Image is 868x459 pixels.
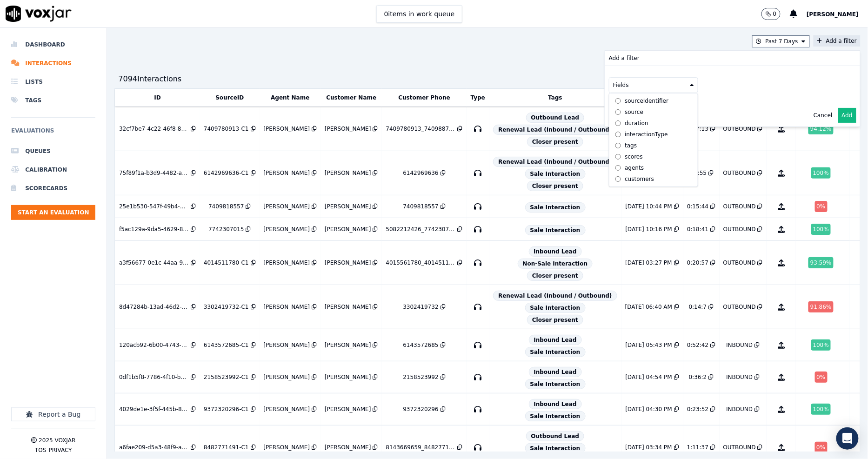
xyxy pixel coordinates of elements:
div: 6143572685 [403,341,438,349]
span: Closer present [527,137,583,147]
div: 0:15:44 [687,203,708,210]
button: Tags [548,94,562,101]
div: 0 % [815,372,828,383]
input: agents [615,165,621,171]
div: 7409818557 [208,203,244,210]
div: sourceIdentifier [625,97,668,105]
div: 4015561780_4014511780 [386,259,456,266]
button: Add a filterAdd a filter Fields id direction sourceIdentifier source duration interactionType tag... [814,35,861,47]
div: [DATE] 10:16 PM [626,226,672,233]
span: [PERSON_NAME] [807,11,859,18]
span: Sale Interaction [525,303,586,313]
div: OUTBOUND [723,203,756,210]
div: [PERSON_NAME] [325,406,371,413]
li: Tags [11,91,95,110]
div: [PERSON_NAME] [263,373,310,381]
span: Closer present [527,181,583,191]
span: Sale Interaction [525,169,586,179]
li: Dashboard [11,35,95,54]
div: 8482771491-C1 [204,444,249,451]
input: scores [615,154,621,160]
div: OUTBOUND [723,226,756,233]
div: 100 % [811,167,831,179]
div: 0 % [815,442,828,453]
button: SourceID [215,94,244,101]
div: [PERSON_NAME] [325,444,371,451]
span: Sale Interaction [525,202,586,213]
a: Lists [11,73,95,91]
div: [PERSON_NAME] [263,303,310,311]
div: 2158523992-C1 [204,373,249,381]
span: Sale Interaction [525,379,586,389]
div: source [625,108,643,116]
div: a6fae209-d5a3-48f9-a07d-851611e16530 [119,444,189,451]
span: Sale Interaction [525,347,586,357]
span: Sale Interaction [525,411,586,421]
div: [PERSON_NAME] [263,125,310,133]
div: [PERSON_NAME] [263,341,310,349]
div: 7409818557 [403,203,438,210]
span: Closer present [527,271,583,281]
div: INBOUND [726,373,753,381]
div: 3302419732-C1 [204,303,249,311]
div: 6142969636 [403,169,438,177]
div: 0:18:41 [687,226,708,233]
div: [PERSON_NAME] [263,226,310,233]
div: 3302419732 [403,303,438,311]
a: Scorecards [11,179,95,198]
div: duration [625,120,648,127]
div: Open Intercom Messenger [836,427,859,450]
button: Add [838,108,856,123]
div: interactionType [625,131,668,138]
div: 6142969636-C1 [204,169,249,177]
span: Renewal Lead (Inbound / Outbound) [493,125,617,135]
p: Add a filter [609,54,640,62]
a: Calibration [11,160,95,179]
div: [PERSON_NAME] [325,373,371,381]
div: 9372320296 [403,406,438,413]
div: [PERSON_NAME] [263,406,310,413]
input: interactionType [615,132,621,138]
div: [DATE] 03:27 PM [626,259,672,266]
span: Inbound Lead [529,399,582,409]
button: Report a Bug [11,407,95,421]
span: Non-Sale Interaction [518,259,593,269]
input: sourceIdentifier [615,98,621,104]
button: 0 [761,8,781,20]
button: Cancel [814,112,833,119]
div: [PERSON_NAME] [325,169,371,177]
div: 1:11:37 [687,444,708,451]
div: [PERSON_NAME] [263,259,310,266]
a: Queues [11,142,95,160]
div: 93.59 % [808,257,834,268]
div: 2158523992 [403,373,438,381]
div: 8d47284b-13ad-46d2-94be-02e7ef57a3da [119,303,189,311]
div: [PERSON_NAME] [325,125,371,133]
div: 0:20:57 [687,259,708,266]
div: customers [625,175,654,183]
div: 7409780913-C1 [204,125,249,133]
div: 6143572685-C1 [204,341,249,349]
div: OUTBOUND [723,169,756,177]
input: customers [615,176,621,182]
div: f5ac129a-9da5-4629-88d5-ff08f9f86aad [119,226,189,233]
div: 4029de1e-3f5f-445b-86e9-f62d19c93a8e [119,406,189,413]
span: Inbound Lead [529,246,582,257]
button: ID [154,94,160,101]
input: tags [615,143,621,149]
span: Inbound Lead [529,367,582,377]
button: Customer Phone [398,94,450,101]
div: [DATE] 06:40 AM [625,303,672,311]
span: Sale Interaction [525,443,586,453]
div: [PERSON_NAME] [263,169,310,177]
div: a3f56677-0e1c-44aa-9c37-d198d99292f4 [119,259,189,266]
span: Outbound Lead [526,113,585,123]
div: 94.12 % [808,123,834,134]
div: 0:23:52 [687,406,708,413]
div: OUTBOUND [723,303,756,311]
div: OUTBOUND [723,125,756,133]
div: [PERSON_NAME] [325,259,371,266]
div: 0 % [815,201,828,212]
